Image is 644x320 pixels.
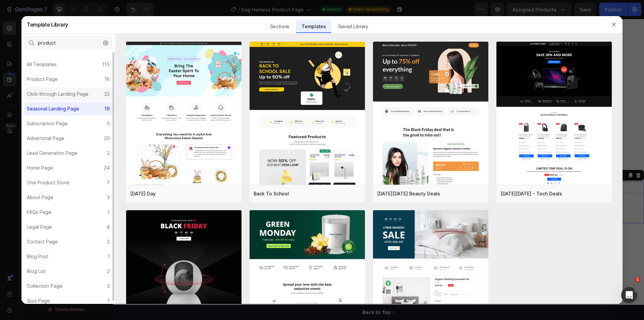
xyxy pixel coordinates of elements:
[175,10,420,18] p: {{product.metafields.custom.products_feature_notes_3| metafield_tag}}
[104,134,110,142] div: 20
[265,20,295,33] div: Sections
[27,120,68,128] div: Subscription Page
[107,223,110,231] div: 4
[27,75,58,83] div: Product Page
[104,105,110,113] div: 19
[107,208,110,216] div: 1
[107,120,110,128] div: 5
[252,181,287,186] div: Drop element here
[104,75,110,83] div: 16
[296,20,331,33] div: Templates
[27,282,62,290] div: Collection Page
[107,267,110,275] div: 2
[27,164,53,172] div: Home Page
[27,60,57,68] div: All Templates
[27,238,58,246] div: Contact Page
[27,208,51,216] div: FAQs Page
[107,297,110,305] div: 1
[190,237,236,243] span: inspired by CRO experts
[107,282,110,290] div: 3
[103,58,160,74] div: {{product.metafields.custom.buttom_video_2| metafield_tag}}
[27,90,89,98] div: Click-through Landing Page
[175,87,420,95] p: {{product.metafields.custom.customer_review_h3_3| metafield_tag}}
[107,193,110,201] div: 3
[24,36,112,50] input: E.g.: Black Friday, Sale, etc.
[175,99,420,107] p: {{product.metafields.custom.products_feature_notes_2| metafield_tag}}
[254,190,289,198] div: Back To School
[193,229,234,236] div: Choose templates
[104,164,110,172] div: 24
[500,190,562,198] div: [DATE][DATE] - Tech Deals
[621,287,637,303] iframe: Intercom live chat
[27,193,53,201] div: About Page
[27,149,77,157] div: Lead Generation Page
[27,105,79,113] div: Seasonal Landing Page
[107,238,110,246] div: 2
[398,153,421,159] div: Section 10
[175,31,420,39] p: {{product.metafields.custom.customer_review_post_time_2| metafield_tag}}
[433,153,476,159] p: Create Theme Section
[107,179,110,187] div: 7
[290,237,340,243] span: then drag & drop elements
[27,223,52,231] div: Legal Page
[175,119,420,127] p: {{product.metafields.custom.customer_review_post_time_3| metafield_tag}}
[130,190,156,198] div: [DATE] Day
[481,152,510,161] button: AI Content
[27,16,68,33] h2: Template Library
[377,190,440,198] div: [DATE][DATE] Beauty Deals
[27,297,50,305] div: Quiz Page
[295,229,336,236] div: Add blank section
[175,67,297,83] p: {{product.metafields.custom.customer_reviews_name_3| metafield_tag}}
[107,253,110,261] div: 1
[104,90,110,98] div: 22
[249,290,281,297] div: Back to Top ↑
[102,60,110,68] div: 115
[635,277,640,282] span: 1
[107,149,110,157] div: 2
[27,253,48,261] div: Blog Post
[246,229,281,236] div: Generate layout
[27,179,69,187] div: One Product Store
[27,134,64,142] div: Advertorial Page
[27,267,46,275] div: Blog List
[333,20,374,33] div: Saved Library
[245,237,281,243] span: from URL or image
[250,214,281,221] span: Add section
